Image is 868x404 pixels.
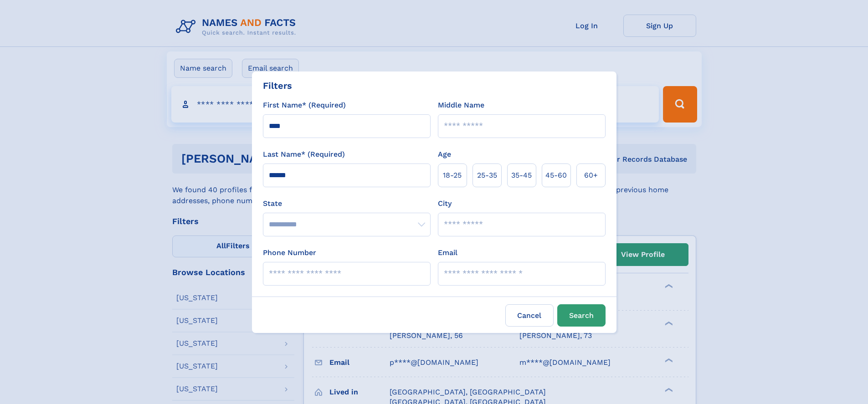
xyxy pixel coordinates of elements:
[557,304,606,327] button: Search
[438,198,452,209] label: City
[263,198,431,209] label: State
[263,149,345,160] label: Last Name* (Required)
[505,304,554,327] label: Cancel
[584,170,598,181] span: 60+
[438,100,484,111] label: Middle Name
[263,100,346,111] label: First Name* (Required)
[511,170,532,181] span: 35‑45
[438,247,457,258] label: Email
[438,149,451,160] label: Age
[443,170,462,181] span: 18‑25
[263,247,316,258] label: Phone Number
[263,79,292,92] div: Filters
[477,170,497,181] span: 25‑35
[545,170,567,181] span: 45‑60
